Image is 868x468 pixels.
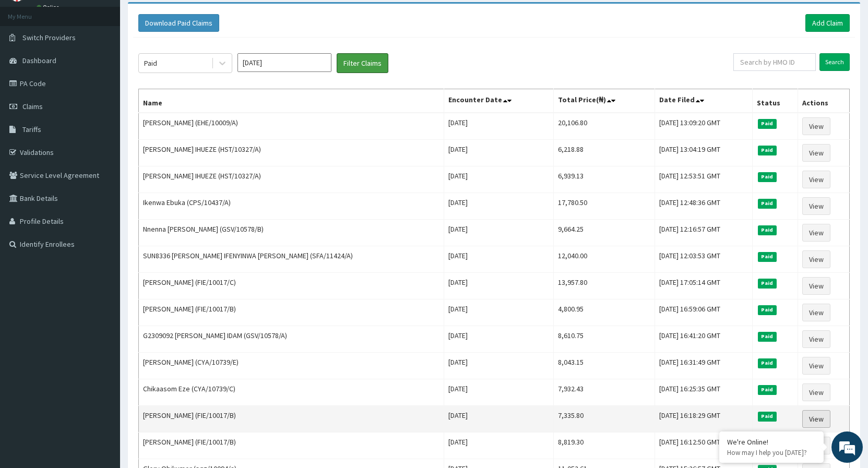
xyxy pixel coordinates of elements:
span: Paid [758,146,777,155]
td: [DATE] [444,220,554,246]
td: 4,800.95 [553,299,655,326]
a: View [802,171,830,188]
a: View [802,410,830,428]
a: View [802,357,830,375]
a: Online [37,4,62,11]
span: Paid [758,172,777,182]
td: [DATE] [444,353,554,379]
td: [DATE] [444,273,554,299]
td: 8,610.75 [553,326,655,353]
td: [DATE] 16:12:50 GMT [655,433,753,459]
button: Filter Claims [337,53,388,73]
td: 17,780.50 [553,193,655,220]
td: SUN8336 [PERSON_NAME] IFENYINWA [PERSON_NAME] (SFA/11424/A) [139,246,444,273]
th: Name [139,89,444,113]
td: [DATE] 17:05:14 GMT [655,273,753,299]
td: Chikaasom Eze (CYA/10739/C) [139,379,444,406]
td: [PERSON_NAME] IHUEZE (HST/10327/A) [139,140,444,166]
td: [PERSON_NAME] (FIE/10017/B) [139,406,444,433]
td: [PERSON_NAME] (EHE/10009/A) [139,113,444,140]
td: 12,040.00 [553,246,655,273]
span: Paid [758,412,777,421]
td: [DATE] [444,299,554,326]
td: 13,957.80 [553,273,655,299]
th: Status [753,89,798,113]
td: Nnenna [PERSON_NAME] (GSV/10578/B) [139,220,444,246]
p: How may I help you today? [727,448,816,457]
td: [DATE] [444,326,554,353]
span: Paid [758,119,777,128]
span: Paid [758,252,777,261]
td: [PERSON_NAME] IHUEZE (HST/10327/A) [139,166,444,193]
span: Switch Providers [22,33,76,42]
a: Add Claim [805,14,850,32]
td: [DATE] 16:41:20 GMT [655,326,753,353]
span: Paid [758,279,777,288]
img: d_794563401_company_1708531726252_794563401 [19,52,42,78]
td: 7,335.80 [553,406,655,433]
td: [DATE] [444,406,554,433]
td: [DATE] 13:04:19 GMT [655,140,753,166]
th: Actions [798,89,849,113]
td: [DATE] 12:48:36 GMT [655,193,753,220]
div: Minimize live chat window [171,5,196,30]
a: View [802,250,830,268]
td: [DATE] [444,193,554,220]
td: [PERSON_NAME] (FIE/10017/B) [139,433,444,459]
th: Date Filed [655,89,753,113]
td: 6,939.13 [553,166,655,193]
span: Paid [758,305,777,315]
td: [DATE] 12:16:57 GMT [655,220,753,246]
td: G2309092 [PERSON_NAME] IDAM (GSV/10578/A) [139,326,444,353]
td: [PERSON_NAME] (FIE/10017/C) [139,273,444,299]
td: [DATE] 16:59:06 GMT [655,299,753,326]
td: [DATE] [444,246,554,273]
span: Paid [758,225,777,235]
td: 20,106.80 [553,113,655,140]
a: View [802,304,830,321]
div: We're Online! [727,437,816,447]
td: 9,664.25 [553,220,655,246]
a: View [802,277,830,295]
a: View [802,144,830,162]
td: [DATE] 16:18:29 GMT [655,406,753,433]
a: View [802,197,830,215]
span: Paid [758,358,777,368]
input: Search [819,53,850,71]
td: [DATE] [444,433,554,459]
td: 7,932.43 [553,379,655,406]
div: Paid [144,58,157,68]
span: We're online! [61,131,144,237]
span: Dashboard [22,56,56,65]
button: Download Paid Claims [138,14,219,32]
a: View [802,224,830,242]
td: 8,819.30 [553,433,655,459]
td: [DATE] [444,166,554,193]
td: [DATE] 12:03:53 GMT [655,246,753,273]
div: Chat with us now [54,58,175,72]
td: [DATE] [444,140,554,166]
td: 8,043.15 [553,353,655,379]
span: Paid [758,332,777,341]
td: [DATE] 13:09:20 GMT [655,113,753,140]
td: [PERSON_NAME] (CYA/10739/E) [139,353,444,379]
td: [DATE] [444,113,554,140]
span: Paid [758,199,777,208]
td: [DATE] 16:25:35 GMT [655,379,753,406]
td: [DATE] 12:53:51 GMT [655,166,753,193]
td: [PERSON_NAME] (FIE/10017/B) [139,299,444,326]
span: Tariffs [22,125,41,134]
th: Total Price(₦) [553,89,655,113]
input: Select Month and Year [237,53,331,72]
span: Paid [758,385,777,394]
textarea: Type your message and hit 'Enter' [5,285,199,321]
input: Search by HMO ID [733,53,816,71]
td: [DATE] 16:31:49 GMT [655,353,753,379]
a: View [802,383,830,401]
td: 6,218.88 [553,140,655,166]
td: Ikenwa Ebuka (CPS/10437/A) [139,193,444,220]
span: Claims [22,102,43,111]
a: View [802,117,830,135]
th: Encounter Date [444,89,554,113]
a: View [802,330,830,348]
